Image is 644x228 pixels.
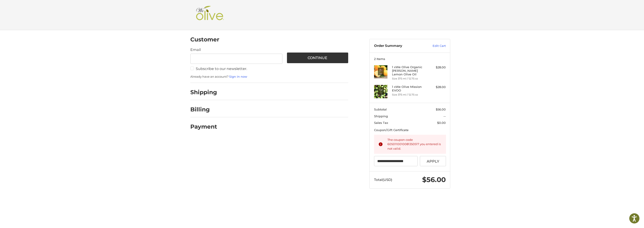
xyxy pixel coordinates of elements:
[392,85,427,92] h4: 1 x We Olive Mission EVOO
[229,75,247,78] a: Sign in now
[196,67,247,71] span: Subscribe to our newsletter.
[190,36,219,43] h2: Customer
[52,6,58,11] button: Open LiveChat chat widget
[374,128,446,132] div: Coupon/Gift Certificate
[443,114,446,118] span: --
[374,57,446,61] h3: 2 Items
[190,89,217,96] h2: Shipping
[195,6,225,24] img: Shop We Olive
[420,156,446,166] button: Apply
[190,106,217,113] h2: Billing
[374,121,388,125] span: Sales Tax
[374,44,423,48] h3: Order Summary
[374,178,392,182] span: Total (USD)
[422,175,446,184] span: $56.00
[387,138,442,151] div: The coupon code 6050110010081350517 you entered is not valid.
[374,114,388,118] span: Shipping
[392,65,427,76] h4: 1 x We Olive Organic [PERSON_NAME] Lemon Olive Oil
[423,44,446,48] a: Edit Cart
[374,108,387,111] span: Subtotal
[607,216,644,228] iframe: Google Customer Reviews
[374,156,418,166] input: Gift Certificate or Coupon Code
[190,47,282,53] label: Email
[392,93,427,97] li: Size 375 ml / 12.75 oz
[392,77,427,81] li: Size 375 ml / 12.75 oz
[428,65,446,70] div: $28.00
[436,108,446,111] span: $56.00
[190,74,348,79] p: Already have an account?
[6,7,51,10] p: We're away right now. Please check back later!
[428,85,446,89] div: $28.00
[287,53,348,63] button: Continue
[190,123,217,130] h2: Payment
[437,121,446,125] span: $0.00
